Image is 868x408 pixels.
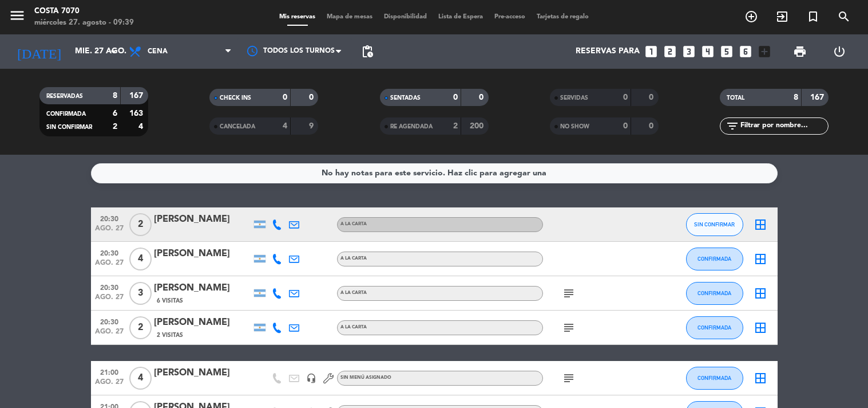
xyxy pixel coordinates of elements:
i: looks_3 [681,44,696,59]
i: add_box [757,44,772,59]
input: Filtrar por nombre... [739,120,828,132]
span: CONFIRMADA [46,111,86,117]
span: 20:30 [95,280,124,293]
strong: 0 [453,93,458,101]
i: subject [562,321,576,335]
div: miércoles 27. agosto - 09:39 [34,17,134,29]
i: turned_in_not [806,10,820,23]
span: Lista de Espera [433,14,489,20]
button: menu [9,7,26,28]
i: looks_two [663,44,677,59]
span: Tarjetas de regalo [531,14,594,20]
span: 4 [129,367,152,390]
span: 2 Visitas [157,331,183,340]
span: Reservas para [576,47,640,56]
span: SIN CONFIRMAR [694,221,735,227]
span: CONFIRMADA [697,290,731,296]
span: Mis reservas [274,14,321,20]
i: exit_to_app [775,10,789,23]
i: looks_5 [719,44,734,59]
span: A LA CARTA [340,222,367,226]
span: Mapa de mesas [321,14,378,20]
strong: 8 [113,92,117,100]
i: border_all [754,218,767,232]
span: SIN CONFIRMAR [46,124,92,130]
span: 6 Visitas [157,296,183,305]
span: print [793,45,807,58]
span: Cena [148,48,168,56]
span: A LA CARTA [340,256,367,261]
button: CONFIRMADA [686,248,743,270]
strong: 167 [810,93,826,101]
div: [PERSON_NAME] [154,281,251,296]
span: ago. 27 [95,259,124,272]
button: CONFIRMADA [686,316,743,339]
span: Disponibilidad [378,14,433,20]
span: 2 [129,213,152,236]
span: RESERVADAS [46,93,83,99]
strong: 2 [453,122,458,130]
i: border_all [754,321,767,335]
strong: 0 [283,93,287,101]
i: border_all [754,252,767,266]
span: 2 [129,316,152,339]
span: TOTAL [727,95,744,101]
span: ago. 27 [95,328,124,341]
strong: 9 [309,122,316,130]
span: RE AGENDADA [390,124,433,130]
i: border_all [754,371,767,385]
button: SIN CONFIRMAR [686,213,743,236]
strong: 200 [470,122,486,130]
strong: 0 [623,122,628,130]
span: CONFIRMADA [697,256,731,262]
span: 3 [129,282,152,305]
i: search [837,10,851,23]
i: subject [562,287,576,300]
span: ago. 27 [95,225,124,238]
span: 20:30 [95,246,124,259]
i: add_circle_outline [744,10,758,23]
div: LOG OUT [820,34,859,69]
i: looks_one [644,44,659,59]
button: CONFIRMADA [686,282,743,305]
span: CONFIRMADA [697,324,731,331]
strong: 8 [794,93,798,101]
i: border_all [754,287,767,300]
i: looks_6 [738,44,753,59]
span: 20:30 [95,315,124,328]
span: CONFIRMADA [697,375,731,381]
i: menu [9,7,26,24]
i: headset_mic [306,373,316,383]
span: pending_actions [360,45,374,58]
i: power_settings_new [833,45,846,58]
span: NO SHOW [560,124,589,130]
strong: 0 [649,93,656,101]
strong: 0 [479,93,486,101]
span: A LA CARTA [340,291,367,295]
div: Costa 7070 [34,6,134,17]
strong: 0 [309,93,316,101]
span: 20:30 [95,211,124,225]
strong: 2 [113,123,117,131]
div: [PERSON_NAME] [154,212,251,227]
strong: 163 [129,109,145,117]
div: [PERSON_NAME] [154,366,251,380]
span: Sin menú asignado [340,375,391,380]
i: filter_list [726,119,739,133]
i: [DATE] [9,39,69,64]
span: SENTADAS [390,95,421,101]
span: 4 [129,248,152,270]
span: SERVIDAS [560,95,588,101]
strong: 4 [283,122,287,130]
div: No hay notas para este servicio. Haz clic para agregar una [322,167,546,180]
i: looks_4 [700,44,715,59]
span: 21:00 [95,365,124,378]
span: A LA CARTA [340,325,367,329]
span: CHECK INS [220,95,251,101]
strong: 4 [138,123,145,131]
i: arrow_drop_down [106,45,120,58]
strong: 0 [623,93,628,101]
div: [PERSON_NAME] [154,315,251,330]
span: ago. 27 [95,293,124,307]
strong: 6 [113,109,117,117]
